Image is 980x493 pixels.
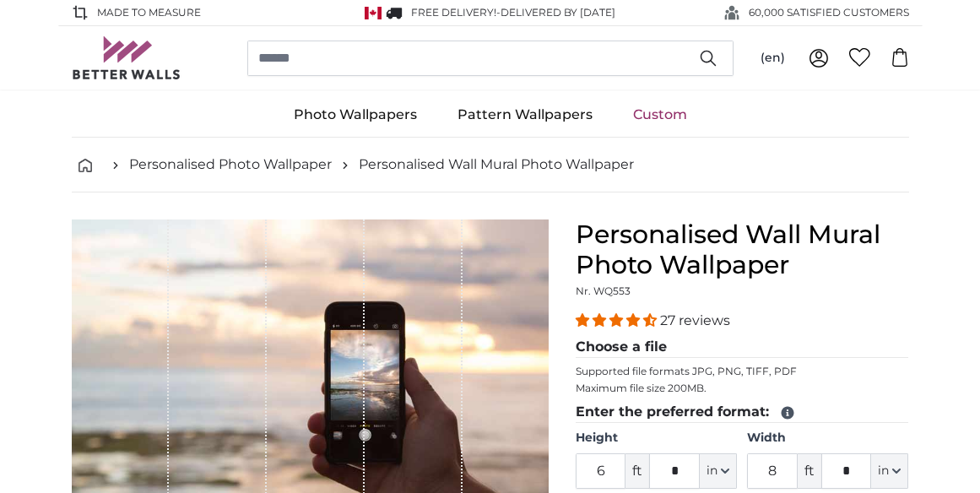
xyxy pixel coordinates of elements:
[359,154,634,175] a: Personalised Wall Mural Photo Wallpaper
[576,337,909,358] legend: Choose a file
[365,7,382,19] img: Canada
[501,6,615,19] span: Delivered by [DATE]
[129,154,332,175] a: Personalised Photo Wallpaper
[576,382,909,395] p: Maximum file size 200MB.
[707,463,717,479] span: in
[273,93,437,137] a: Photo Wallpapers
[97,5,201,20] span: Made to Measure
[747,430,908,447] label: Width
[576,402,909,423] legend: Enter the preferred format:
[613,93,707,137] a: Custom
[72,138,909,192] nav: breadcrumbs
[576,219,909,280] h1: Personalised Wall Mural Photo Wallpaper
[871,453,908,489] button: in
[576,284,631,297] span: Nr. WQ553
[437,93,613,137] a: Pattern Wallpapers
[660,312,730,328] span: 27 reviews
[700,453,737,489] button: in
[798,453,821,489] span: ft
[576,312,660,328] span: 4.41 stars
[411,6,496,19] span: FREE delivery!
[72,36,181,79] img: Betterwalls
[576,365,909,378] p: Supported file formats JPG, PNG, TIFF, PDF
[749,5,909,20] span: 60,000 SATISFIED CUSTOMERS
[878,463,889,479] span: in
[625,453,649,489] span: ft
[747,43,799,73] button: (en)
[496,6,615,19] span: -
[576,430,737,447] label: Height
